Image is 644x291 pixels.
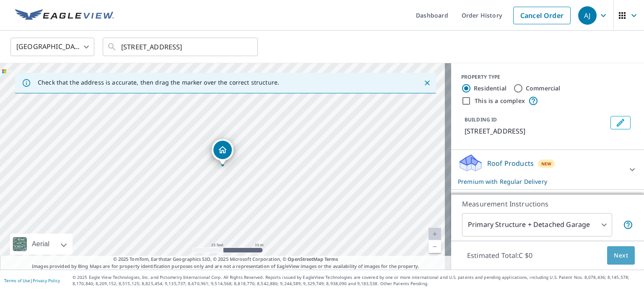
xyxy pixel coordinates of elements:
div: Aerial [10,234,73,255]
div: AJ [578,6,597,25]
label: Residential [474,84,506,93]
span: © 2025 TomTom, Earthstar Geographics SIO, © 2025 Microsoft Corporation, © [113,256,338,263]
div: Aerial [29,234,52,255]
button: Next [607,246,635,265]
p: [STREET_ADDRESS] [465,126,607,136]
div: PROPERTY TYPE [461,73,634,81]
span: Your report will include the primary structure and a detached garage if one exists. [623,220,633,230]
div: [GEOGRAPHIC_DATA] [10,35,94,59]
img: EV Logo [15,9,114,22]
span: Next [614,250,628,261]
p: Roof Products [487,158,534,168]
label: This is a complex [475,97,525,105]
a: Terms of Use [4,278,30,283]
div: Dropped pin, building 1, Residential property, 34 BLOMIDON VIEW DR KINGS NS B0P1T0 [212,139,234,165]
a: Terms [325,256,338,262]
a: Cancel Order [513,7,571,24]
a: Current Level 20, Zoom Out [428,240,441,253]
a: Current Level 20, Zoom In Disabled [428,228,441,240]
p: © 2025 Eagle View Technologies, Inc. and Pictometry International Corp. All Rights Reserved. Repo... [73,274,640,287]
p: BUILDING ID [465,116,497,123]
button: Close [422,77,433,88]
a: OpenStreetMap [288,256,323,262]
span: New [541,160,552,167]
p: Premium with Regular Delivery [458,177,622,186]
label: Commercial [526,84,561,93]
p: Estimated Total: C $0 [460,246,539,265]
button: Edit building 1 [610,116,631,129]
input: Search by address or latitude-longitude [121,35,241,59]
div: Primary Structure + Detached Garage [462,213,612,237]
p: | [4,278,60,283]
p: Measurement Instructions [462,199,633,209]
div: Roof ProductsNewPremium with Regular Delivery [458,153,637,186]
p: Check that the address is accurate, then drag the marker over the correct structure. [38,79,279,86]
a: Privacy Policy [33,278,60,283]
